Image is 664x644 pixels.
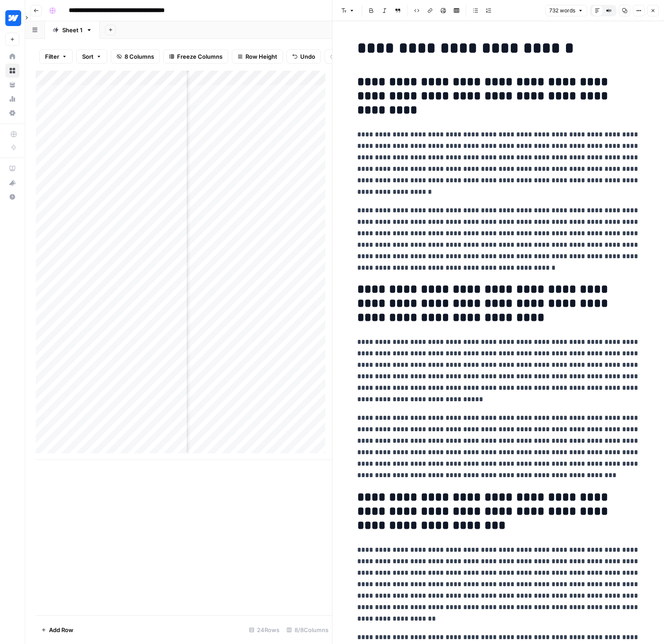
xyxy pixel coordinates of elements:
[232,49,283,64] button: Row Height
[5,49,19,64] a: Home
[300,52,315,61] span: Undo
[45,52,59,61] span: Filter
[549,7,575,15] span: 732 words
[5,162,19,176] a: AirOps Academy
[545,5,587,16] button: 732 words
[45,21,100,39] a: Sheet 1
[49,625,73,634] span: Add Row
[76,49,107,64] button: Sort
[177,52,223,61] span: Freeze Columns
[5,176,19,190] button: What's new?
[245,52,277,61] span: Row Height
[62,26,83,34] div: Sheet 1
[36,623,79,637] button: Add Row
[287,49,321,64] button: Undo
[111,49,160,64] button: 8 Columns
[163,49,228,64] button: Freeze Columns
[5,106,19,120] a: Settings
[245,623,283,637] div: 24 Rows
[5,92,19,106] a: Usage
[82,52,94,61] span: Sort
[5,78,19,92] a: Your Data
[39,49,73,64] button: Filter
[5,10,21,26] img: Webflow Logo
[5,64,19,78] a: Browse
[124,52,154,61] span: 8 Columns
[5,7,19,29] button: Workspace: Webflow
[6,176,19,189] div: What's new?
[5,190,19,204] button: Help + Support
[283,623,332,637] div: 8/8 Columns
